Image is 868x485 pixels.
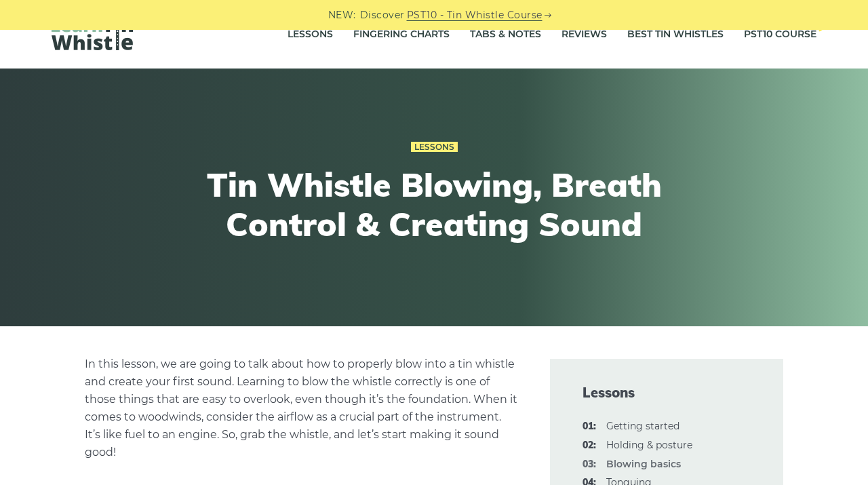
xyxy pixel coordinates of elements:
a: Reviews [561,18,607,52]
a: PST10 CourseNew [744,18,816,52]
a: Best Tin Whistles [627,18,724,52]
span: 01: [583,419,596,435]
span: NEW: [328,7,356,23]
strong: Blowing basics [606,458,681,470]
span: Discover [360,7,405,23]
a: 02:Holding & posture [606,439,692,451]
a: Lessons [411,142,458,153]
a: PST10 - Tin Whistle Course [407,7,542,23]
span: Lessons [583,383,751,402]
a: Tabs & Notes [470,18,541,52]
a: Lessons [288,18,333,52]
a: 01:Getting started [606,420,679,432]
span: 02: [583,438,596,454]
p: In this lesson, we are going to talk about how to properly blow into a tin whistle and create you... [85,355,517,461]
img: LearnTinWhistle.com [52,16,133,50]
a: Fingering Charts [353,18,450,52]
span: 03: [583,457,596,473]
h1: Tin Whistle Blowing, Breath Control & Creating Sound [184,166,684,244]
